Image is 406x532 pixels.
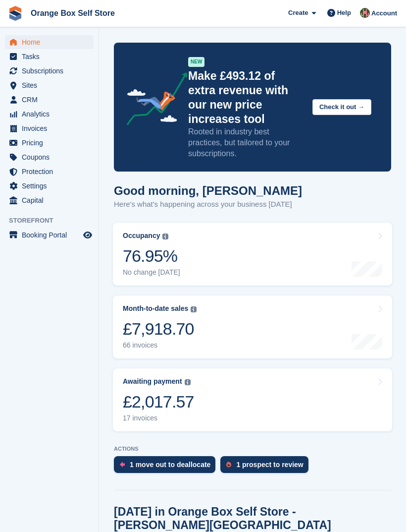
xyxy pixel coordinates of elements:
[191,306,197,312] img: icon-info-grey-7440780725fd019a000dd9b08b2336e03edf1995a4989e88bcd33f0948082b44.svg
[123,319,197,339] div: £7,918.70
[22,136,81,150] span: Pricing
[5,136,94,150] a: menu
[360,8,370,18] img: David Clark
[188,57,204,67] div: NEW
[226,462,231,468] img: prospect-51fa495bee0391a8d652442698ab0144808aea92771e9ea1ae160a38d050c398.svg
[22,179,81,193] span: Settings
[22,107,81,121] span: Analytics
[114,446,391,452] p: ACTIONS
[118,72,188,129] img: price-adjustments-announcement-icon-8257ccfd72463d97f412b2fc003d46551f7dbcb40ab6d574587a9cd5c0d94...
[113,223,392,286] a: Occupancy 76.95% No change [DATE]
[113,296,392,358] a: Month-to-date sales £7,918.70 66 invoices
[5,121,94,135] a: menu
[123,392,194,412] div: £2,017.57
[22,50,81,63] span: Tasks
[22,78,81,92] span: Sites
[22,93,81,107] span: CRM
[5,150,94,164] a: menu
[27,5,119,21] a: Orange Box Self Store
[5,93,94,107] a: menu
[123,414,194,422] div: 17 invoices
[188,126,304,159] p: Rooted in industry best practices, but tailored to your subscriptions.
[288,8,308,18] span: Create
[5,165,94,178] a: menu
[114,199,302,210] p: Here's what's happening across your business [DATE]
[188,69,304,126] p: Make £493.12 of extra revenue with our new price increases tool
[123,304,188,313] div: Month-to-date sales
[8,6,23,21] img: stora-icon-8386f47178a22dfd0bd8f6a31ec36ba5ce8667c1dd55bd0f319d3a0aa187defe.svg
[123,377,182,386] div: Awaiting payment
[123,246,180,266] div: 76.95%
[22,64,81,78] span: Subscriptions
[5,50,94,63] a: menu
[5,78,94,92] a: menu
[22,193,81,207] span: Capital
[123,341,197,350] div: 66 invoices
[5,193,94,207] a: menu
[114,505,391,532] h2: [DATE] in Orange Box Self Store - [PERSON_NAME][GEOGRAPHIC_DATA]
[22,228,81,242] span: Booking Portal
[22,150,81,164] span: Coupons
[5,35,94,49] a: menu
[123,268,180,277] div: No change [DATE]
[120,462,125,468] img: move_outs_to_deallocate_icon-f764333ba52eb49d3ac5e1228854f67142a1ed5810a6f6cc68b1a99e826820c5.svg
[114,184,302,197] h1: Good morning, [PERSON_NAME]
[5,64,94,78] a: menu
[22,165,81,178] span: Protection
[113,368,392,431] a: Awaiting payment £2,017.57 17 invoices
[185,379,191,385] img: icon-info-grey-7440780725fd019a000dd9b08b2336e03edf1995a4989e88bcd33f0948082b44.svg
[9,216,99,226] span: Storefront
[312,99,371,116] button: Check it out →
[123,232,160,240] div: Occupancy
[236,461,303,469] div: 1 prospect to review
[220,456,313,478] a: 1 prospect to review
[371,8,397,18] span: Account
[5,107,94,121] a: menu
[22,35,81,49] span: Home
[114,456,220,478] a: 1 move out to deallocate
[130,461,210,469] div: 1 move out to deallocate
[5,179,94,193] a: menu
[337,8,351,18] span: Help
[22,121,81,135] span: Invoices
[162,234,168,239] img: icon-info-grey-7440780725fd019a000dd9b08b2336e03edf1995a4989e88bcd33f0948082b44.svg
[82,229,94,241] a: Preview store
[5,228,94,242] a: menu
